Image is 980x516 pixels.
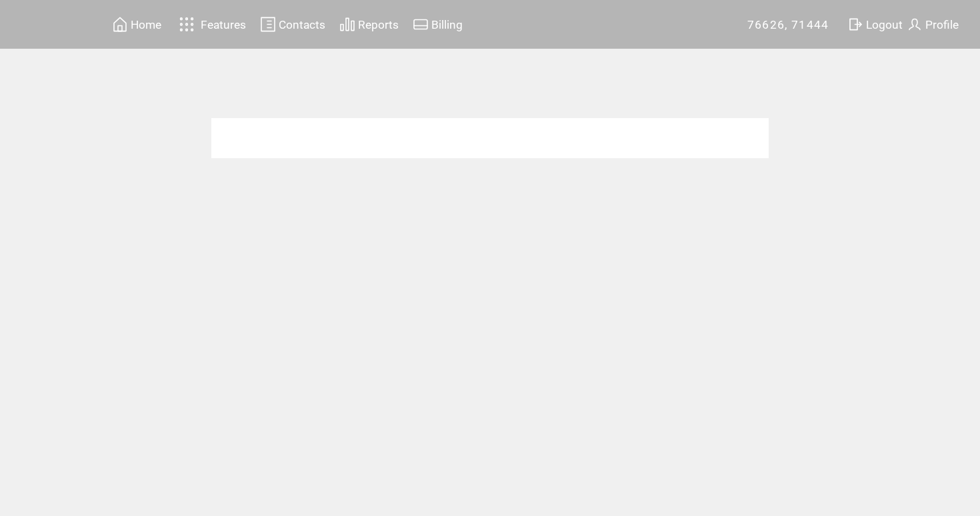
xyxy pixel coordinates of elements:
a: Billing [411,14,465,35]
a: Contacts [258,14,327,35]
a: Profile [905,14,961,35]
img: home.svg [112,16,128,33]
span: Logout [866,18,903,31]
img: profile.svg [907,16,923,33]
img: chart.svg [339,16,355,33]
a: Home [110,14,163,35]
img: creidtcard.svg [413,16,429,33]
a: Logout [845,14,905,35]
span: 76626, 71444 [747,18,829,31]
span: Contacts [279,18,325,31]
span: Reports [358,18,399,31]
span: Billing [431,18,463,31]
img: features.svg [175,13,199,35]
img: contacts.svg [260,16,276,33]
span: Home [131,18,161,31]
img: exit.svg [847,16,863,33]
span: Features [201,18,246,31]
a: Reports [337,14,401,35]
span: Profile [925,18,959,31]
a: Features [173,11,249,37]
